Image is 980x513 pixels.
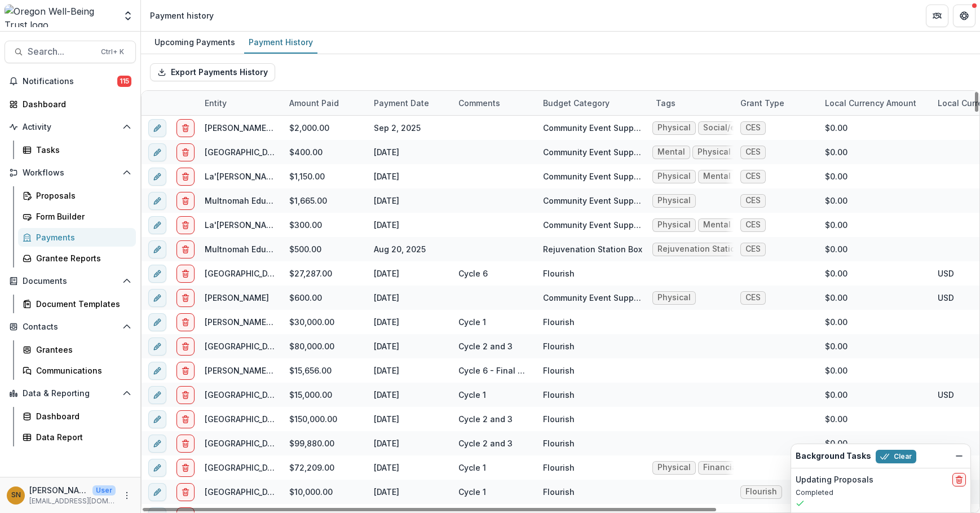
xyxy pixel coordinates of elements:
div: Grant Type [734,91,818,115]
button: delete [176,362,195,380]
div: Tags [649,91,734,115]
button: edit [148,313,166,331]
a: Document Templates [18,295,136,313]
a: [GEOGRAPHIC_DATA] [205,341,285,351]
span: CES [745,196,761,205]
a: [GEOGRAPHIC_DATA] [205,439,285,448]
button: delete [176,459,195,477]
div: $0.00 [818,334,931,358]
div: Entity [198,97,233,109]
span: Workflows [23,168,118,178]
div: Siri Ngai [11,492,21,499]
div: Data Report [36,431,127,443]
div: Community Event Support [543,195,642,207]
div: Grant Type [734,97,791,109]
div: Tasks [36,144,127,156]
div: Cycle 6 [458,268,488,279]
div: $300.00 [282,213,367,237]
button: Partners [926,5,948,27]
div: Cycle 1 [458,389,486,401]
div: Mental [703,220,731,230]
button: edit [148,459,166,477]
a: [GEOGRAPHIC_DATA] [205,414,285,424]
button: edit [148,362,166,380]
div: Payment history [150,10,214,21]
a: Tasks [18,141,136,159]
div: $500.00 [282,237,367,261]
button: edit [148,337,166,356]
div: Cycle 2 and 3 [458,413,513,425]
div: [DATE] [367,188,452,213]
div: Sep 2, 2025 [367,116,452,140]
div: [DATE] [367,407,452,431]
a: Multnomah Education Service District [205,196,352,205]
button: edit [148,192,166,210]
div: Physical [657,123,691,133]
span: Activity [23,122,118,132]
div: Proposals [36,190,127,201]
div: Form Builder [36,211,127,222]
button: delete [176,410,195,428]
div: $27,287.00 [282,261,367,286]
a: [GEOGRAPHIC_DATA] [205,269,285,278]
a: [PERSON_NAME][GEOGRAPHIC_DATA] [205,366,349,375]
span: CES [745,220,761,230]
div: Community Event Support [543,146,642,158]
a: [PERSON_NAME][GEOGRAPHIC_DATA] [205,317,349,327]
div: $0.00 [818,261,931,286]
a: Proposals [18,186,136,205]
div: Dashboard [36,410,127,422]
div: Cycle 6 - Final Payment [458,365,529,376]
button: edit [148,265,166,283]
div: [DATE] [367,383,452,407]
div: Comments [452,91,536,115]
button: edit [148,240,166,258]
button: Open Activity [5,118,136,136]
div: Mental [703,172,731,181]
div: $0.00 [818,310,931,334]
a: Communications [18,361,136,380]
span: CES [745,123,761,133]
div: Grantee Reports [36,252,127,264]
button: Open Workflows [5,164,136,182]
div: Payment Date [367,91,452,115]
div: Aug 20, 2025 [367,237,452,261]
div: Cycle 2 and 3 [458,340,513,352]
div: Ctrl + K [99,46,126,58]
a: [PERSON_NAME][GEOGRAPHIC_DATA] #4 [205,123,362,133]
div: Physical [657,172,691,181]
div: Physical [657,196,691,205]
div: Payments [36,231,127,243]
div: Local Currency Amount [818,91,931,115]
div: $600.00 [282,286,367,310]
span: CES [745,172,761,181]
div: Mental [657,147,685,157]
div: $1,150.00 [282,164,367,188]
div: Flourish [543,413,575,425]
div: $0.00 [818,358,931,383]
a: Dashboard [18,407,136,426]
div: Local Currency Amount [818,97,923,109]
a: [GEOGRAPHIC_DATA] [205,487,285,497]
button: edit [148,386,166,404]
div: $72,209.00 [282,455,367,480]
div: $1,665.00 [282,188,367,213]
div: [DATE] [367,480,452,504]
h2: Background Tasks [796,451,871,461]
div: Grantees [36,344,127,356]
button: Clear [876,450,916,463]
div: Budget Category [536,97,616,109]
div: Flourish [543,268,575,279]
button: delete [176,386,195,404]
button: Search... [5,41,136,63]
div: Flourish [543,340,575,352]
p: User [92,485,116,496]
button: Dismiss [952,449,966,463]
div: [DATE] [367,431,452,455]
div: Cycle 2 and 3 [458,437,513,449]
button: delete [176,240,195,258]
div: Budget Category [536,91,649,115]
div: [DATE] [367,286,452,310]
